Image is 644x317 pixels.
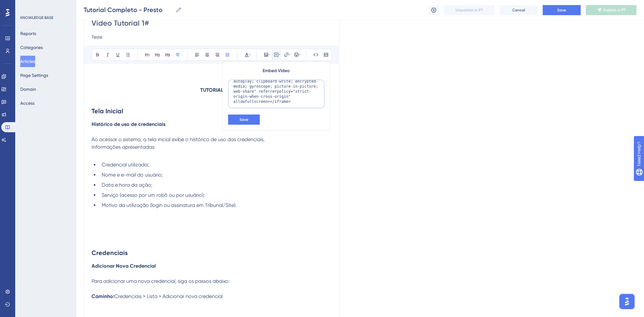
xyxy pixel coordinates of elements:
[92,33,332,41] input: Article Description
[92,263,156,269] strong: Adicionar Nova Credencial
[500,5,538,15] button: Cancel
[239,117,248,122] span: Save
[586,5,636,15] button: Publish in PT
[228,80,324,108] textarea: <iframe width="560" height="315" src="[URL][DOMAIN_NAME]" title="YouTube video player" frameborde...
[92,121,165,127] strong: Histórico de uso de credenciais
[102,172,163,178] span: Nome e e-mail do usuário;
[92,107,123,115] strong: Tela Inicial
[114,293,223,299] span: Credenciais > Lista > Adicionar nova credencial
[92,18,332,28] input: Article Title
[200,87,223,93] strong: TUTORIAL
[102,182,152,188] span: Data e hora da ação;
[102,162,149,168] span: Credencial utilizada;
[92,278,230,284] span: Para adicionar uma nova credencial, siga os passos abaixo:
[263,67,290,75] span: Embed Video
[20,15,53,20] div: KNOWLEDGE BASE
[228,115,260,125] button: Save
[15,2,40,9] span: Need Help?
[512,8,525,13] span: Cancel
[617,292,636,311] iframe: UserGuiding AI Assistant Launcher
[102,202,237,208] span: Motivo da utilização (login ou assinatura em Tribunal/Site).
[102,192,205,198] span: Serviço (acesso por um robô ou por usuário);
[444,5,494,15] button: Unpublish in PT
[92,144,156,150] span: Informações apresentadas:
[92,249,128,257] strong: Credenciais
[456,8,483,13] span: Unpublish in PT
[20,70,48,81] button: Page Settings
[20,56,35,67] button: Articles
[20,84,36,95] button: Domain
[20,28,36,39] button: Reports
[92,136,265,142] span: Ao acessar o sistema, a tela inicial exibe o histórico de uso das credenciais.
[557,8,566,13] span: Save
[20,42,43,53] button: Categories
[543,5,581,15] button: Save
[603,8,626,13] span: Publish in PT
[20,97,35,109] button: Access
[92,293,114,299] strong: Caminho:
[84,5,173,14] input: Article Name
